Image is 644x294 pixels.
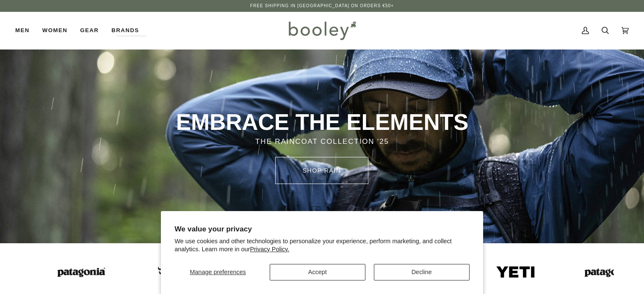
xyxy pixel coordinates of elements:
[74,12,105,49] a: Gear
[111,26,139,35] span: Brands
[174,225,470,234] h2: We value your privacy
[133,108,512,136] p: EMBRACE THE ELEMENTS
[275,157,368,184] a: SHOP rain
[285,18,359,43] img: Booley
[250,246,289,253] a: Privacy Policy.
[190,269,246,275] span: Manage preferences
[42,26,67,35] span: Women
[15,12,36,49] a: Men
[80,26,99,35] span: Gear
[174,264,261,280] button: Manage preferences
[133,136,512,147] p: THE RAINCOAT COLLECTION '25
[105,12,145,49] a: Brands
[36,12,74,49] a: Women
[270,264,365,280] button: Accept
[174,237,470,253] p: We use cookies and other technologies to personalize your experience, perform marketing, and coll...
[250,3,394,9] p: Free Shipping in [GEOGRAPHIC_DATA] on Orders €50+
[374,264,470,280] button: Decline
[15,26,30,35] span: Men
